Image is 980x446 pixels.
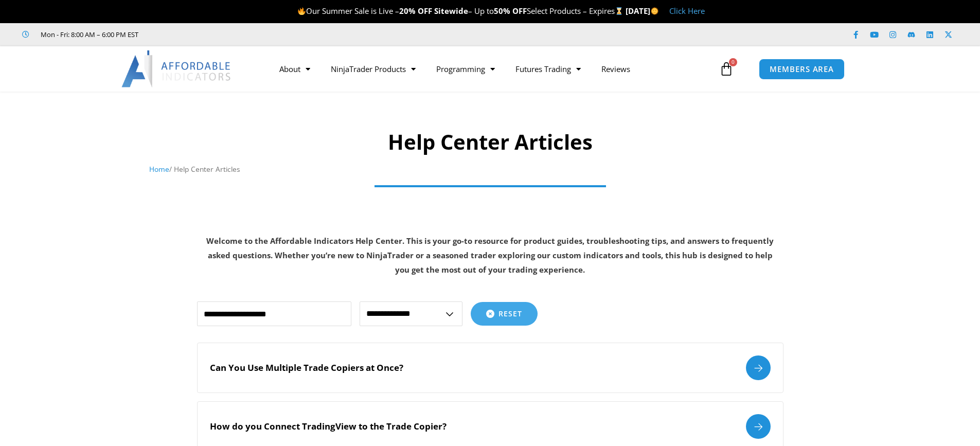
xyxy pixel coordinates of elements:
[297,6,626,16] span: Our Summer Sale is Live – – Up to Select Products – Expires
[269,57,717,81] nav: Menu
[210,421,447,432] h2: How do you Connect TradingView to the Trade Copier?
[704,54,749,84] a: 0
[434,6,468,16] strong: Sitewide
[399,6,432,16] strong: 20% OFF
[615,7,623,15] img: ⌛
[494,6,527,16] strong: 50% OFF
[210,362,403,373] h2: Can You Use Multiple Trade Copiers at Once?
[651,7,658,15] img: 🌞
[729,58,737,66] span: 0
[426,57,505,81] a: Programming
[505,57,591,81] a: Futures Trading
[269,57,320,81] a: About
[149,128,831,156] h1: Help Center Articles
[498,310,522,317] span: Reset
[471,302,538,326] button: Reset
[759,59,845,80] a: MEMBERS AREA
[197,343,783,393] a: Can You Use Multiple Trade Copiers at Once?
[153,29,307,40] iframe: Customer reviews powered by Trustpilot
[149,164,169,174] a: Home
[669,6,705,16] a: Click Here
[149,163,831,176] nav: Breadcrumb
[770,65,834,73] span: MEMBERS AREA
[626,6,659,16] strong: [DATE]
[298,7,306,15] img: 🔥
[591,57,640,81] a: Reviews
[38,28,138,41] span: Mon - Fri: 8:00 AM – 6:00 PM EST
[121,50,232,87] img: LogoAI | Affordable Indicators – NinjaTrader
[206,236,774,275] strong: Welcome to the Affordable Indicators Help Center. This is your go-to resource for product guides,...
[320,57,426,81] a: NinjaTrader Products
